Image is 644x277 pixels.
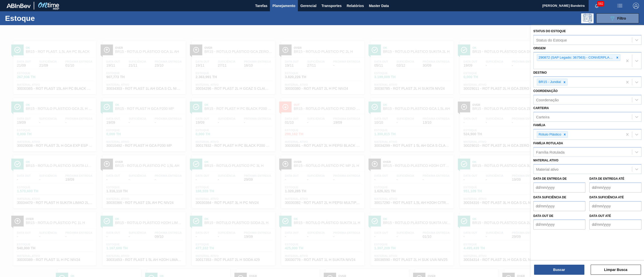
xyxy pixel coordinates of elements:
span: Transportes [321,3,342,9]
label: Origem [533,47,546,50]
label: Família Rotulada [533,142,563,145]
label: Destino [533,71,547,74]
label: Coordenação [533,89,558,93]
div: Coordenação [536,98,559,102]
h1: Estoque [5,15,83,21]
div: Pogramando: nenhum usuário selecionado [581,13,594,23]
label: Família [533,123,545,127]
div: Carteira [536,115,549,119]
div: Família Rotulada [536,150,565,154]
label: Data de Entrega de [533,177,567,180]
img: userActions [617,3,623,9]
label: Status do Estoque [533,29,566,33]
label: Data suficiência até [589,196,624,199]
label: Carteira [533,106,549,110]
label: Data out de [533,214,553,218]
input: dd/mm/yyyy [589,219,641,229]
span: Master Data [369,3,389,9]
button: Filtro [596,13,639,23]
span: Relatórios [347,3,364,9]
span: Tarefas [255,3,267,9]
span: Gerencial [300,3,316,9]
input: dd/mm/yyyy [533,219,585,229]
input: dd/mm/yyyy [533,201,585,211]
img: TNhmsLtSVTkK8tSr43FrP2fwEKptu5GPRR3wAAAABJRU5ErkJggg== [7,4,31,8]
div: BR15 - Jundiaí [537,79,562,85]
img: Logout [633,3,639,9]
input: dd/mm/yyyy [589,182,641,193]
span: Filtro [617,16,626,20]
label: Data out até [589,214,611,218]
div: Material ativo [536,167,558,171]
input: dd/mm/yyyy [589,201,641,211]
label: Data de Entrega até [589,177,624,180]
div: Status do Estoque [536,38,567,42]
label: Material ativo [533,159,558,162]
button: Notificações [589,2,605,9]
span: Planejamento [272,3,295,9]
div: 290872 (SAP Legado: 367563) - CONVERPLAST EMBALAGENS LTDA [537,55,615,61]
input: dd/mm/yyyy [533,182,585,193]
label: Data suficiência de [533,196,566,199]
span: 582 [597,1,604,7]
div: Rótulo Plástico [537,131,562,138]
